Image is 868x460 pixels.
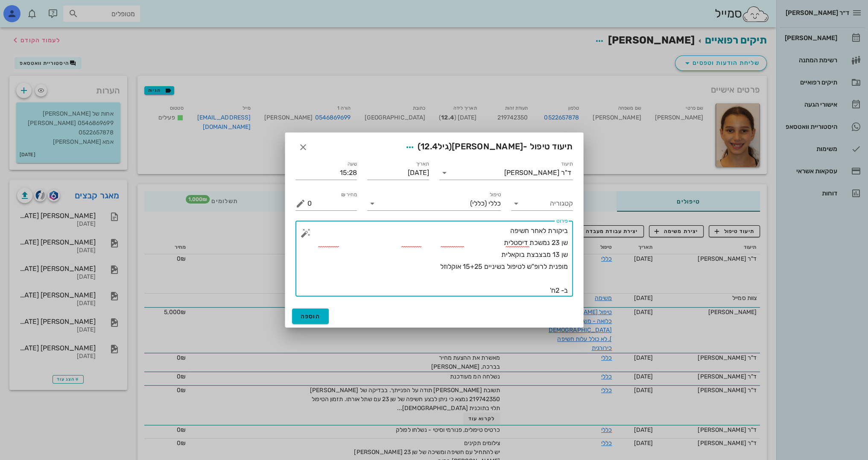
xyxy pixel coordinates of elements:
label: פירוט [556,218,568,224]
span: (כללי) [470,200,487,207]
button: מחיר ₪ appended action [295,198,306,209]
label: מחיר ₪ [341,192,357,198]
span: [PERSON_NAME] [452,141,523,151]
label: תאריך [415,161,429,167]
span: (גיל ) [418,141,452,151]
label: תיעוד [561,161,573,167]
div: תיעודד"ר [PERSON_NAME] [439,166,573,180]
span: 12.4 [421,141,438,151]
button: הוספה [292,309,329,324]
span: הוספה [301,313,321,320]
div: ד"ר [PERSON_NAME] [504,169,571,177]
span: תיעוד טיפול - [402,140,573,155]
label: שעה [348,161,357,167]
label: טיפול [490,192,501,198]
span: כללי [488,200,501,207]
